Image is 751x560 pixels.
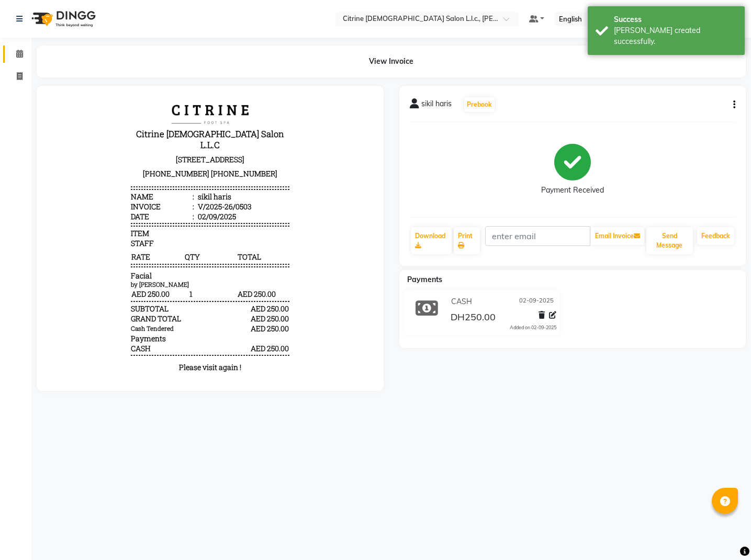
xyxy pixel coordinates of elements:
div: GRAND TOTAL [84,217,134,227]
span: CASH [451,296,472,307]
input: enter email [485,226,590,246]
span: sikil haris [421,98,452,113]
div: Added on 02-09-2025 [510,324,556,331]
div: sikil haris [149,95,184,105]
span: : [145,115,147,125]
button: Send Message [646,227,693,254]
div: Payment Received [541,185,604,196]
a: Print [454,227,480,254]
span: CASH [84,247,104,257]
span: 1 [137,192,189,203]
p: [STREET_ADDRESS] [84,56,242,70]
span: RATE [84,155,136,166]
div: Date [84,115,147,125]
div: Invoice [84,105,147,115]
small: by [PERSON_NAME] [84,184,142,192]
div: AED 250.00 [204,207,242,217]
span: AED 250.00 [84,192,136,203]
span: QTY [137,155,189,166]
span: ITEM [84,132,102,142]
img: logo [27,4,98,33]
div: 02/09/2025 [149,115,189,125]
div: AED 250.00 [204,227,242,237]
span: Facial [84,174,105,184]
div: View Invoice [37,46,746,77]
div: Name [84,95,147,105]
span: AED 250.00 [190,192,242,203]
div: V/2025-26/0503 [149,105,205,115]
span: : [145,105,147,115]
div: AED 250.00 [204,217,242,227]
div: AED 250.00 [204,247,242,257]
img: file_1741856933594.png [124,8,202,28]
span: TOTAL [190,155,242,166]
span: : [145,95,147,105]
a: Download [411,227,452,254]
span: 02-09-2025 [519,296,554,307]
button: Email Invoice [591,227,644,245]
span: DH250.00 [451,311,496,326]
div: Payments [84,237,119,247]
div: Bill created successfully. [614,25,737,47]
div: Success [614,14,737,25]
a: Feedback [697,227,734,245]
h3: Citrine [DEMOGRAPHIC_DATA] Salon L.L.C [84,30,242,56]
p: [PHONE_NUMBER] [PHONE_NUMBER] [84,70,242,84]
button: Prebook [464,97,495,112]
p: Please visit again ! [84,266,242,276]
span: Payments [407,275,442,284]
div: SUBTOTAL [84,207,121,217]
small: Cash Tendered [84,228,127,236]
span: STAFF [84,142,107,152]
